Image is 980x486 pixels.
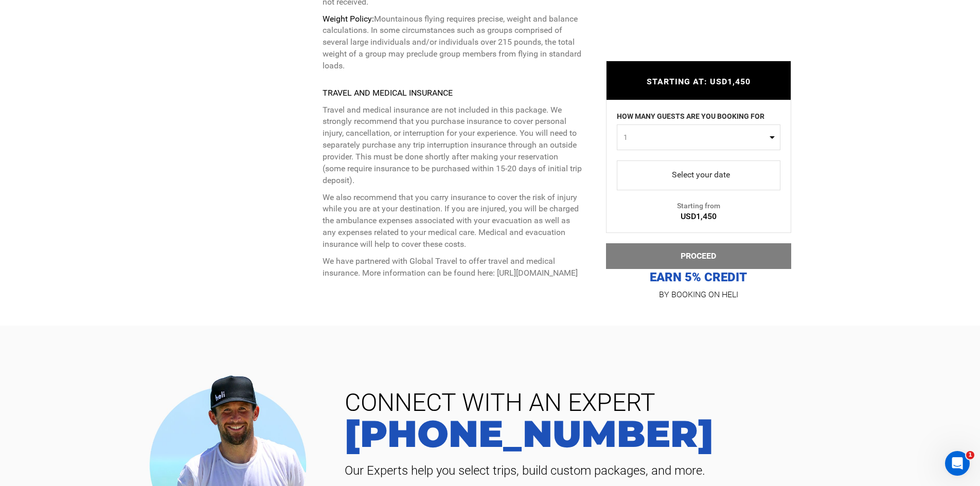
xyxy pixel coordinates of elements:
[623,132,767,142] span: 1
[323,14,374,24] strong: Weight Policy:
[607,211,791,223] div: USD1,450
[606,287,791,302] p: BY BOOKING ON HELI
[337,390,965,415] span: CONNECT WITH AN EXPERT
[617,124,780,150] button: 1
[323,88,453,98] strong: TRAVEL AND MEDICAL INSURANCE
[337,462,965,479] span: Our Experts help you select trips, build custom packages, and more.
[966,451,974,459] span: 1
[647,77,751,86] span: STARTING AT: USD1,450
[945,451,970,476] iframe: Intercom live chat
[323,192,582,250] p: We also recommend that you carry insurance to cover the risk of injury while you are at your dest...
[323,104,582,187] p: Travel and medical insurance are not included in this package. We strongly recommend that you pur...
[323,13,582,72] p: Mountainous flying requires precise, weight and balance calculations. In some circumstances such ...
[617,111,764,124] label: HOW MANY GUESTS ARE YOU BOOKING FOR
[606,243,791,269] button: PROCEED
[323,256,582,279] p: We have partnered with Global Travel to offer travel and medical insurance. More information can ...
[337,415,965,452] a: [PHONE_NUMBER]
